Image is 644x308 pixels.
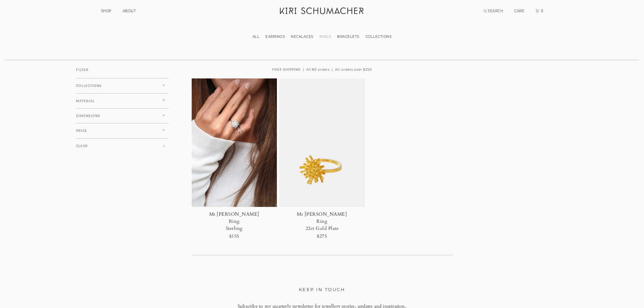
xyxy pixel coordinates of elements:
[76,108,169,124] button: DIMENSIONS
[514,9,524,13] a: CARE
[192,60,453,78] div: FREE SHIPPING | All NZ orders | AU orders over $250
[76,129,87,133] span: PRICE
[207,211,262,232] div: Mt [PERSON_NAME] Ring Sterling
[276,3,369,20] a: Kiri Schumacher Home
[123,9,136,13] a: ABOUT
[76,123,169,139] button: PRICE
[484,9,503,13] a: Search
[76,93,169,109] button: MATERIAL
[317,232,327,241] div: $275
[198,286,446,293] h3: KEEP IN TOUCH
[101,9,112,13] a: SHOP
[192,78,277,238] a: Mt [PERSON_NAME] RingSterling$155
[76,99,95,103] span: MATERIAL
[295,211,350,232] div: Mt [PERSON_NAME] Ring 22ct Gold Plate
[334,34,362,39] a: BRACELETS
[316,34,334,39] a: RINGS
[76,68,89,72] span: FILTER
[279,78,365,207] img: Mt Cook Lily Ring 22ct Gold Plate
[76,114,100,118] span: DIMENSIONS
[249,34,263,39] a: ALL
[535,9,544,13] a: Cart
[76,78,169,94] button: COLLECTIONS
[488,9,503,13] span: SEARCH
[262,34,288,39] a: EARRINGS
[362,34,395,39] a: COLLECTIONS
[540,9,544,13] span: 0
[288,34,316,39] a: NECKLACES
[76,84,102,88] span: COLLECTIONS
[76,144,88,148] span: CLEAR
[76,138,169,154] button: CLEAR
[279,78,365,238] a: Mt [PERSON_NAME] Ring22ct Gold Plate$275
[229,232,239,241] div: $155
